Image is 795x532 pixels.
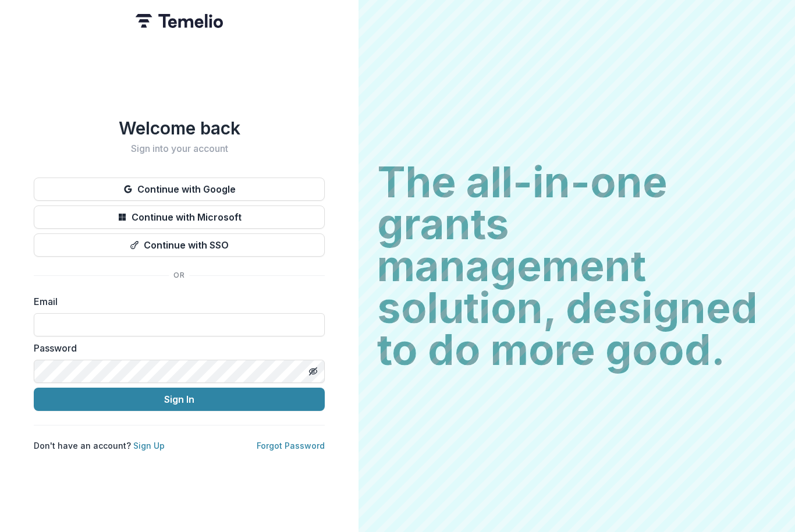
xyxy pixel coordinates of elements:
[133,441,165,451] a: Sign Up
[34,143,325,154] h2: Sign into your account
[257,441,325,451] a: Forgot Password
[34,233,325,257] button: Continue with SSO
[34,205,325,229] button: Continue with Microsoft
[34,178,325,201] button: Continue with Google
[34,439,165,452] p: Don't have an account?
[34,341,318,355] label: Password
[34,388,325,411] button: Sign In
[34,295,318,308] label: Email
[136,14,223,28] img: Temelio
[304,362,322,381] button: Toggle password visibility
[34,118,325,139] h1: Welcome back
